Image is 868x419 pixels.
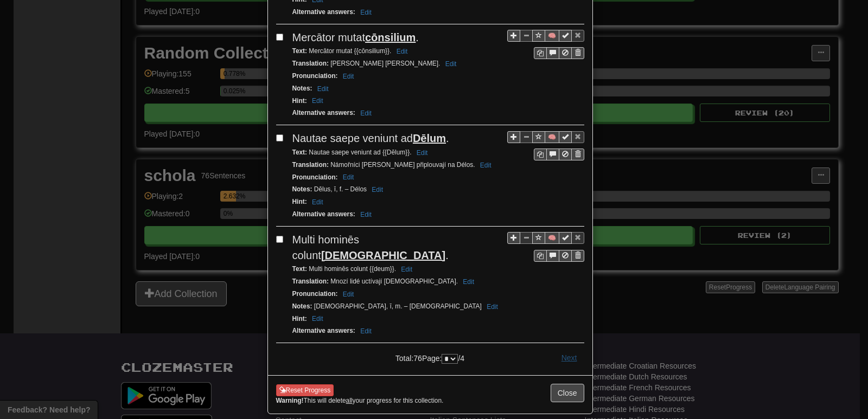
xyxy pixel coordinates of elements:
[292,60,460,67] small: [PERSON_NAME] [PERSON_NAME].
[357,209,375,221] button: Edit
[376,349,484,364] div: Total: 76 Page: / 4
[545,232,559,244] button: 🧠
[276,397,304,404] strong: Warning!
[368,184,386,196] button: Edit
[292,327,355,334] strong: Alternative answers :
[292,8,355,16] strong: Alternative answers :
[292,60,329,67] strong: Translation :
[365,31,416,43] u: cōnsilium
[507,232,584,262] div: Sentence controls
[292,234,449,261] span: Multi hominēs colunt .
[292,185,386,193] small: Dēlus, ī, f. – Délos
[534,149,584,160] div: Sentence controls
[292,185,312,193] strong: Notes :
[292,173,338,181] strong: Pronunciation :
[292,31,419,43] span: Mercātor mutat .
[357,7,375,18] button: Edit
[292,290,338,298] strong: Pronunciation :
[340,70,358,82] button: Edit
[545,30,559,42] button: 🧠
[398,263,416,275] button: Edit
[292,85,312,92] strong: Notes :
[357,107,375,119] button: Edit
[459,276,477,288] button: Edit
[357,325,375,337] button: Edit
[483,301,501,313] button: Edit
[292,315,307,323] strong: Hint :
[292,149,308,156] strong: Text :
[477,159,495,171] button: Edit
[292,72,338,80] strong: Pronunciation :
[292,161,495,169] small: Námořníci [PERSON_NAME] připlouvají na Délos.
[393,46,411,57] button: Edit
[292,149,431,156] small: Nautae saepe veniunt ad {{Dēlum}}.
[314,83,332,95] button: Edit
[507,30,584,60] div: Sentence controls
[292,198,307,205] strong: Hint :
[309,313,327,325] button: Edit
[309,95,327,107] button: Edit
[292,210,355,218] strong: Alternative answers :
[340,288,358,300] button: Edit
[340,171,358,183] button: Edit
[276,396,444,405] small: This will delete your progress for this collection.
[292,265,308,273] strong: Text :
[292,278,478,285] small: Mnozí lidé uctívají [DEMOGRAPHIC_DATA].
[413,132,446,144] u: Dēlum
[321,249,445,261] u: [DEMOGRAPHIC_DATA]
[507,131,584,160] div: Sentence controls
[551,384,584,402] button: Close
[292,161,329,169] strong: Translation :
[276,384,334,396] button: Reset Progress
[309,196,327,208] button: Edit
[292,47,411,55] small: Mercātor mutat {{cōnsilium}}.
[292,302,501,310] small: [DEMOGRAPHIC_DATA], ī, m. – [DEMOGRAPHIC_DATA]
[346,397,353,404] u: all
[413,147,431,159] button: Edit
[292,97,307,105] strong: Hint :
[292,109,355,117] strong: Alternative answers :
[534,250,584,262] div: Sentence controls
[554,349,584,367] button: Next
[292,302,312,310] strong: Notes :
[292,47,308,55] strong: Text :
[292,278,329,285] strong: Translation :
[442,58,460,70] button: Edit
[292,132,449,144] span: Nautae saepe veniunt ad .
[545,131,559,143] button: 🧠
[534,47,584,59] div: Sentence controls
[292,265,416,273] small: Multi hominēs colunt {{deum}}.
